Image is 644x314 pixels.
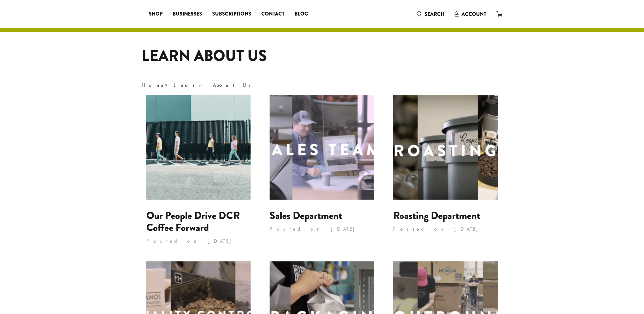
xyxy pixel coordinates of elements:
[144,9,168,19] a: Shop
[207,9,256,19] a: Subscriptions
[174,82,255,88] span: Learn About Us
[146,208,240,235] a: Our People Drive DCR Coffee Forward
[146,236,251,246] p: Posted on [DATE]
[290,9,313,19] a: Blog
[424,10,444,18] span: Search
[393,95,498,200] img: Roasting Department
[270,208,342,223] a: Sales Department
[168,9,207,19] a: Businesses
[142,82,255,88] span: >
[142,47,503,65] h1: Learn About Us
[393,224,498,234] p: Posted on [DATE]
[393,208,480,223] a: Roasting Department
[256,9,290,19] a: Contact
[261,10,284,18] span: Contact
[173,10,202,18] span: Businesses
[462,10,486,18] span: Account
[149,10,163,18] span: Shop
[295,10,308,18] span: Blog
[146,95,251,200] img: Our People Drive DCR Coffee Forward
[142,82,165,88] a: Home
[450,9,491,19] a: Account
[412,9,450,19] a: Search
[212,10,251,18] span: Subscriptions
[270,224,374,234] p: Posted on [DATE]
[270,95,374,200] img: Sales Department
